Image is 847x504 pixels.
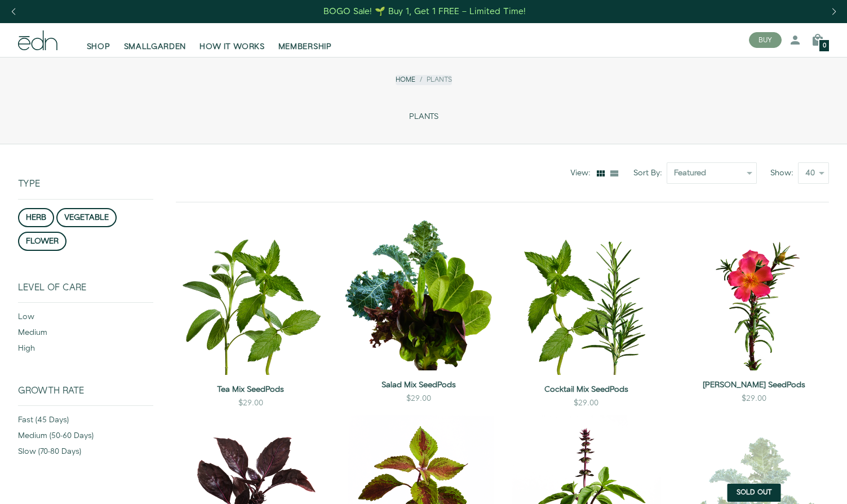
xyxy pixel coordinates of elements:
[512,384,662,395] a: Cocktail Mix SeedPods
[124,41,187,52] span: SMALLGARDEN
[18,343,153,359] div: high
[344,379,494,391] a: Salad Mix SeedPods
[742,393,766,404] div: $29.00
[238,397,263,409] div: $29.00
[396,75,415,85] a: Home
[193,28,271,52] a: HOW IT WORKS
[749,32,782,48] button: BUY
[18,414,153,430] div: fast (45 days)
[176,384,326,395] a: Tea Mix SeedPods
[87,41,110,52] span: SHOP
[56,208,117,227] button: vegetable
[199,41,264,52] span: HOW IT WORKS
[415,75,452,85] li: Plants
[633,167,667,179] label: Sort By:
[18,208,54,227] button: herb
[512,220,662,375] img: Cocktail Mix SeedPods
[323,6,526,17] div: BOGO Sale! 🌱 Buy 1, Get 1 FREE – Limited Time!
[272,28,339,52] a: MEMBERSHIP
[18,446,153,462] div: slow (70-80 days)
[406,393,431,404] div: $29.00
[18,430,153,446] div: medium (50-60 days)
[770,167,798,179] label: Show:
[396,75,452,85] nav: breadcrumbs
[278,41,332,52] span: MEMBERSHIP
[322,3,527,20] a: BOGO Sale! 🌱 Buy 1, Get 1 FREE – Limited Time!
[18,311,153,327] div: low
[18,282,153,302] div: Level of Care
[409,112,438,122] span: PLANTS
[570,167,595,179] div: View:
[117,28,193,52] a: SMALLGARDEN
[80,28,117,52] a: SHOP
[18,232,66,251] button: flower
[18,144,153,198] div: Type
[823,43,826,49] span: 0
[344,220,494,370] img: Salad Mix SeedPods
[679,220,829,370] img: Moss Rose SeedPods
[18,386,153,405] div: Growth Rate
[18,327,153,343] div: medium
[574,397,598,409] div: $29.00
[737,489,772,496] span: Sold Out
[176,220,326,375] img: Tea Mix SeedPods
[679,379,829,391] a: [PERSON_NAME] SeedPods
